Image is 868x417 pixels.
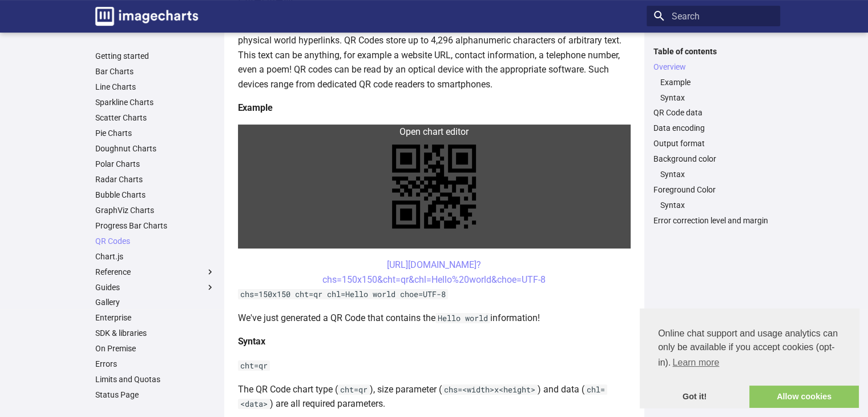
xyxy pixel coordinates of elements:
a: [URL][DOMAIN_NAME]?chs=150x150&cht=qr&chl=Hello%20world&choe=UTF-8 [322,259,546,285]
a: allow cookies [749,386,859,408]
nav: Overview [653,77,773,103]
code: chs=150x150 cht=qr chl=Hello world choe=UTF-8 [238,289,448,299]
a: Bubble Charts [95,190,215,200]
a: Progress Bar Charts [95,220,215,231]
a: SDK & libraries [95,328,215,338]
a: Syntax [660,169,773,179]
a: Limits and Quotas [95,374,215,384]
a: Output format [653,138,773,149]
nav: Foreground Color [653,200,773,210]
a: Overview [653,62,773,72]
h4: Example [238,101,631,115]
code: cht=qr [338,384,370,395]
a: Syntax [660,93,773,103]
a: Pie Charts [95,128,215,138]
a: Chart.js [95,251,215,262]
a: Gallery [95,297,215,307]
p: The QR Code chart type ( ), size parameter ( ) and data ( ) are all required parameters. [238,382,631,411]
nav: Table of contents [647,46,780,226]
a: Polar Charts [95,159,215,169]
input: Search [647,6,780,26]
a: Bar Charts [95,66,215,77]
a: Error correction level and margin [653,215,773,226]
a: Example [660,77,773,87]
p: We've just generated a QR Code that contains the information! [238,311,631,326]
nav: Background color [653,169,773,179]
a: Image-Charts documentation [91,2,203,30]
a: Enterprise [95,312,215,323]
a: Doughnut Charts [95,143,215,154]
code: Hello world [435,313,490,323]
a: Data encoding [653,123,773,133]
a: On Premise [95,343,215,354]
a: Syntax [660,200,773,210]
h4: Syntax [238,334,631,349]
code: chs=<width>x<height> [442,384,538,395]
a: GraphViz Charts [95,205,215,215]
a: Sparkline Charts [95,97,215,107]
a: dismiss cookie message [640,386,749,408]
img: logo [95,7,198,26]
a: Errors [95,359,215,369]
a: Scatter Charts [95,113,215,123]
label: Guides [95,282,215,292]
a: Line Charts [95,82,215,92]
a: Radar Charts [95,174,215,185]
label: Table of contents [647,46,780,57]
span: Online chat support and usage analytics can only be available if you accept cookies (opt-in). [658,327,841,371]
a: learn more about cookies [671,354,721,371]
code: cht=qr [238,360,270,371]
a: Background color [653,154,773,164]
label: Reference [95,267,215,277]
a: QR Code data [653,107,773,118]
a: QR Codes [95,236,215,246]
a: Status Page [95,390,215,400]
div: cookieconsent [640,308,859,408]
a: Getting started [95,51,215,61]
p: QR codes are a popular type of two-dimensional barcode. They are also known as hardlinks or physi... [238,18,631,91]
a: Foreground Color [653,185,773,195]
